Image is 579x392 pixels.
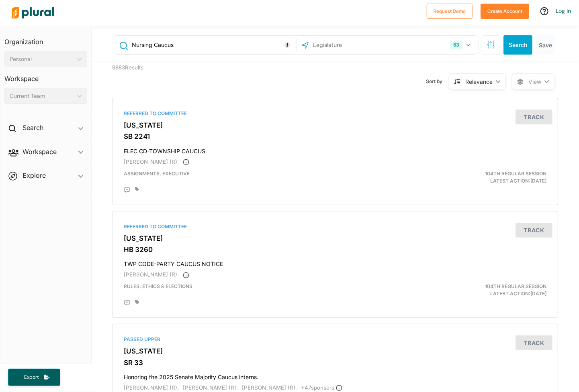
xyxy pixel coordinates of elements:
[10,92,74,100] div: Current Team
[135,187,139,192] div: Add tags
[8,369,60,386] button: Export
[284,41,291,49] div: Tooltip anchor
[124,336,546,343] div: Passed Upper
[408,283,553,297] div: Latest Action: [DATE]
[516,110,552,124] button: Track
[124,223,546,230] div: Referred to Committee
[481,4,529,19] button: Create Account
[481,6,529,15] a: Create Account
[427,6,473,15] a: Request Demo
[503,35,532,55] button: Search
[485,171,546,177] span: 104th Regular Session
[242,384,297,391] span: [PERSON_NAME] (R),
[23,123,43,132] h2: Search
[4,30,87,48] h3: Organization
[124,144,546,155] h4: ELEC CD-TOWNSHIP CAUCUS
[447,37,476,53] button: 53
[124,384,179,391] span: [PERSON_NAME] (R),
[301,384,342,391] span: + 47 sponsor s
[131,37,294,53] input: Enter keywords, bill # or legislator name
[135,300,139,305] div: Add tags
[4,67,87,85] h3: Workspace
[124,283,192,289] span: Rules, Ethics & Elections
[124,359,546,367] h3: SR 33
[124,171,190,177] span: Assignments, Executive
[485,283,546,289] span: 104th Regular Session
[124,300,130,306] div: Add Position Statement
[124,234,546,242] h3: [US_STATE]
[183,384,238,391] span: [PERSON_NAME] (R),
[536,35,555,55] button: Save
[124,158,177,165] span: [PERSON_NAME] (R)
[124,370,546,381] h4: Honoring the 2025 Senate Majority Caucus interns.
[124,246,546,254] h3: HB 3260
[516,223,552,238] button: Track
[516,335,552,350] button: Track
[465,77,493,86] div: Relevance
[450,41,462,49] div: 53
[124,110,546,117] div: Referred to Committee
[124,257,546,268] h4: TWP CODE-PARTY CAUCUS NOTICE
[556,7,571,14] a: Log In
[18,374,44,381] span: Export
[408,170,553,185] div: Latest Action: [DATE]
[124,132,546,140] h3: SB 2241
[427,4,473,19] button: Request Demo
[10,55,74,63] div: Personal
[124,271,177,278] span: [PERSON_NAME] (R)
[106,61,221,92] div: 9883 Results
[528,77,541,86] span: View
[124,187,130,193] div: Add Position Statement
[124,121,546,129] h3: [US_STATE]
[124,347,546,355] h3: [US_STATE]
[487,41,495,47] span: Search Filters
[426,78,449,85] span: Sort by
[312,37,398,53] input: Legislature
